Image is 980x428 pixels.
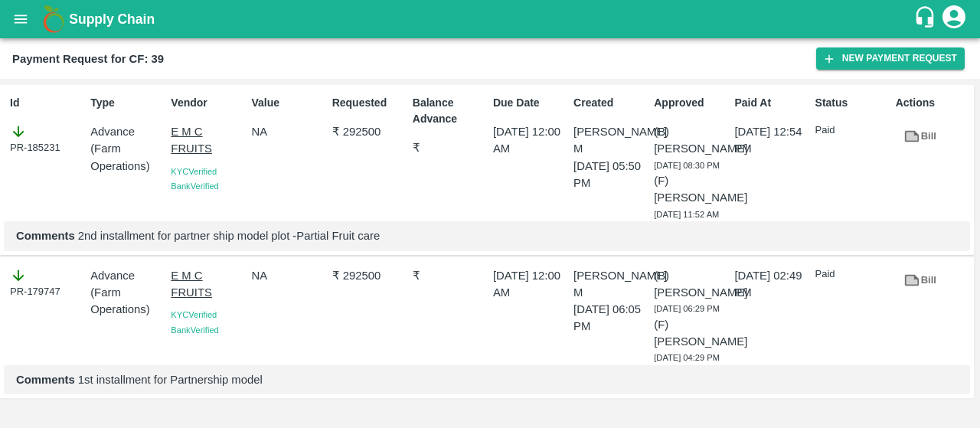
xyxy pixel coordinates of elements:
p: [DATE] 12:54 PM [734,123,808,158]
p: ( Farm Operations ) [90,140,165,175]
p: NA [251,123,325,140]
p: (B) [PERSON_NAME] [654,267,728,302]
div: account of current user [940,3,968,35]
button: open drawer [3,2,38,37]
b: Supply Chain [69,11,155,27]
b: Comments [16,230,75,242]
span: [DATE] 06:29 PM [654,304,720,313]
p: ₹ 292500 [332,123,407,140]
span: Bank Verified [171,325,218,335]
img: logo [38,4,69,34]
button: New Payment Request [816,47,965,70]
b: Payment Request for CF: 39 [12,53,164,65]
b: Comments [16,374,75,386]
a: Supply Chain [69,8,913,30]
p: 2nd installment for partner ship model plot -Partial Fruit care [16,227,958,244]
p: 1st installment for Partnership model [16,371,958,388]
p: [DATE] 02:49 PM [734,267,808,302]
p: Paid At [734,95,808,111]
p: [DATE] 12:00 AM [493,123,567,158]
p: Vendor [171,95,245,111]
p: [DATE] 06:05 PM [573,301,648,335]
p: (B) [PERSON_NAME] [654,123,728,158]
p: Requested [332,95,407,111]
span: KYC Verified [171,310,217,319]
span: [DATE] 08:30 PM [654,161,720,170]
span: [DATE] 04:29 PM [654,353,720,362]
p: Approved [654,95,728,111]
a: Bill [896,267,945,294]
p: Value [251,95,325,111]
div: customer-support [913,5,940,33]
a: Bill [896,123,945,150]
p: ₹ 292500 [332,267,407,284]
p: [DATE] 05:50 PM [573,158,648,192]
span: KYC Verified [171,167,217,176]
p: ( Farm Operations ) [90,284,165,319]
p: (F) [PERSON_NAME] [654,316,728,351]
p: NA [251,267,325,284]
p: E M C FRUITS [171,123,245,158]
p: Status [815,95,890,111]
p: ₹ [413,267,487,284]
p: Paid [815,123,890,138]
p: E M C FRUITS [171,267,245,302]
p: Actions [896,95,970,111]
span: Bank Verified [171,181,218,191]
span: [DATE] 11:52 AM [654,210,719,219]
p: Created [573,95,648,111]
p: Id [10,95,84,111]
div: PR-185231 [10,123,84,155]
p: [PERSON_NAME] M [573,267,648,302]
p: Type [90,95,165,111]
p: [PERSON_NAME] M [573,123,648,158]
p: Advance [90,267,165,284]
p: ₹ [413,139,487,156]
div: PR-179747 [10,267,84,299]
p: Balance Advance [413,95,487,127]
p: Advance [90,123,165,140]
p: Paid [815,267,890,282]
p: (F) [PERSON_NAME] [654,172,728,207]
p: [DATE] 12:00 AM [493,267,567,302]
p: Due Date [493,95,567,111]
